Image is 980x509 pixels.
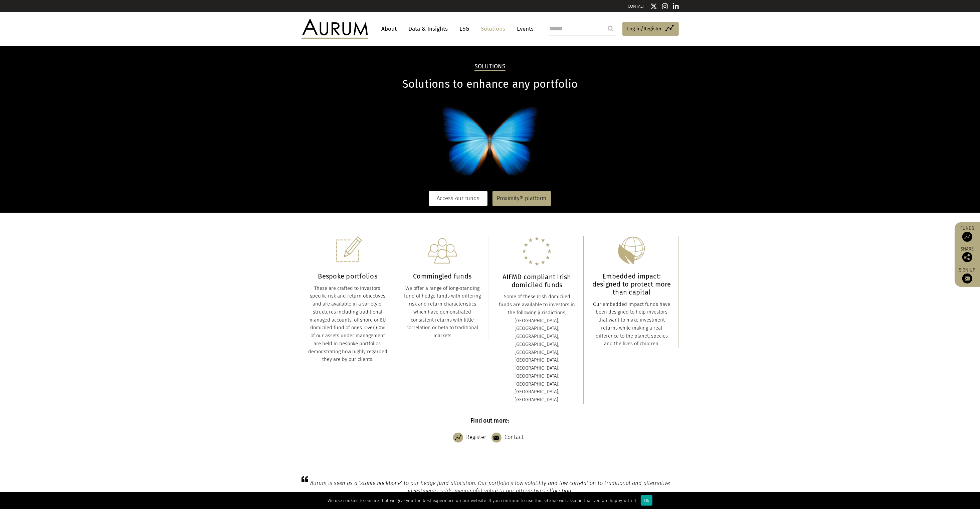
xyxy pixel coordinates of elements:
[429,191,487,206] a: Access our funds
[650,3,657,10] img: Twitter icon
[405,23,451,35] a: Data & Insights
[622,22,679,36] a: Log in/Register
[627,25,662,33] span: Log in/Register
[492,429,527,446] a: Contact
[308,285,388,364] div: These are crafted to investors’ specific risk and return objectives and are available in a variet...
[673,3,679,10] img: Linkedin icon
[641,495,652,506] div: Ok
[592,301,671,348] div: Our embedded impact funds have been designed to help investors that want to make investment retur...
[308,272,388,280] h3: Bespoke portfolios
[958,267,977,284] a: Sign up
[403,285,482,340] div: We offer a range of long-standing fund of hedge funds with differing risk and return characterist...
[302,78,679,91] h1: Solutions to enhance any portfolio
[474,63,506,71] h2: Solutions
[378,23,400,35] a: About
[302,479,679,495] blockquote: Aurum is seen as a ‘stable backbone’ to our hedge fund allocation. Our portfolio’s low volatility...
[498,273,577,289] h3: AIFMD compliant Irish domiciled funds
[302,19,368,39] img: Aurum
[962,232,972,242] img: Access Funds
[514,23,534,35] a: Events
[478,23,509,35] a: Solutions
[604,22,617,35] input: Submit
[958,225,977,242] a: Funds
[403,272,482,280] h3: Commingled funds
[592,272,671,296] h3: Embedded impact: designed to protect more than capital
[628,4,645,9] a: CONTACT
[493,191,551,206] a: Proximity® platform
[498,293,577,404] div: Some of these Irish domiciled funds are available to investors in the following jurisdictions; [G...
[453,429,490,446] a: Register
[962,252,972,262] img: Share this post
[958,247,977,262] div: Share
[456,23,473,35] a: ESG
[662,3,668,10] img: Instagram icon
[962,274,972,284] img: Sign up to our newsletter
[302,417,679,424] h6: Find out more:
